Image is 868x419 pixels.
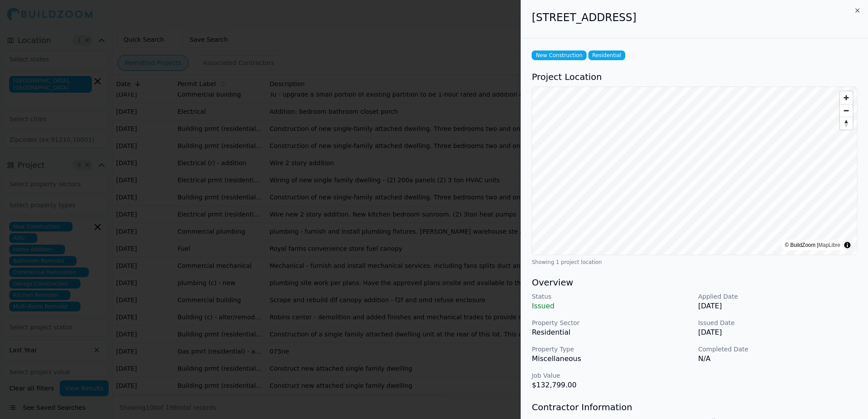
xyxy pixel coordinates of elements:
p: Property Sector [532,318,691,327]
canvas: Map [532,87,857,255]
p: Miscellaneous [532,354,691,364]
p: Residential [532,327,691,338]
h3: Overview [532,276,857,289]
p: Status [532,292,691,301]
p: N/A [698,354,857,364]
p: Applied Date [698,292,857,301]
button: Zoom in [840,91,853,104]
button: Reset bearing to north [840,117,853,130]
p: Completed Date [698,345,857,354]
p: [DATE] [698,301,857,311]
span: New Construction [532,51,586,60]
button: Zoom out [840,104,853,117]
div: © BuildZoom | [785,241,840,249]
p: $132,799.00 [532,380,691,390]
h3: Contractor Information [532,401,857,413]
p: Issued Date [698,318,857,327]
p: Issued [532,301,691,311]
a: MapLibre [818,242,840,248]
span: Residential [588,51,625,60]
h2: [STREET_ADDRESS] [532,11,857,25]
p: Property Type [532,345,691,354]
h3: Project Location [532,71,857,83]
p: Job Value [532,371,691,380]
div: Showing 1 project location [532,259,857,266]
p: [DATE] [698,327,857,338]
summary: Toggle attribution [842,240,853,250]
